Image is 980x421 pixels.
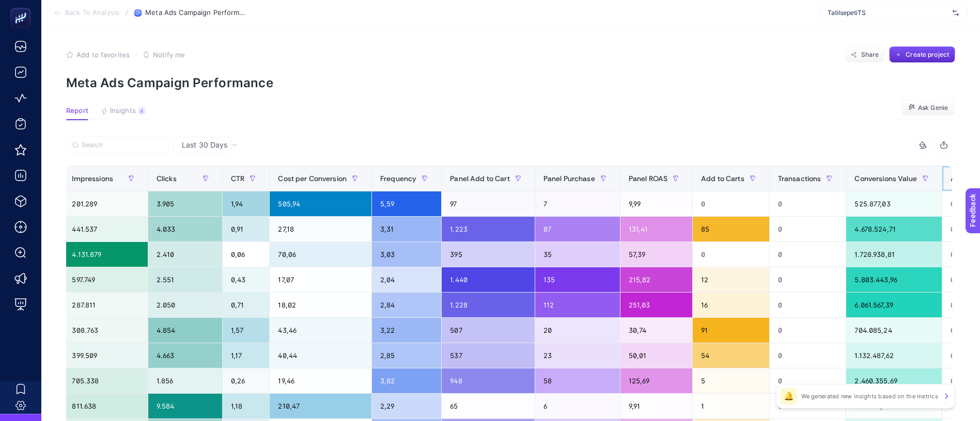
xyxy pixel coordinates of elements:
[442,394,534,418] div: 65
[693,394,769,418] div: 1
[846,217,941,241] div: 4.678.524,71
[442,191,534,216] div: 97
[372,368,441,393] div: 3,82
[450,174,509,183] span: Panel Add to Cart
[372,293,441,317] div: 2,84
[223,368,269,393] div: 0,26
[781,388,797,404] div: 🔔
[906,51,949,59] span: Create project
[372,318,441,343] div: 3,22
[693,267,769,292] div: 12
[64,242,147,267] div: 4.131.879
[157,174,177,183] span: Clicks
[145,9,248,17] span: Meta Ads Campaign Performance
[620,394,692,418] div: 9,91
[64,394,147,418] div: 811.638
[66,51,130,59] button: Add to favorites
[223,394,269,418] div: 1,18
[770,318,846,343] div: 0
[270,217,371,241] div: 27,18
[620,191,692,216] div: 9,99
[953,8,959,18] img: svg%3e
[82,141,163,149] input: Search
[693,318,769,343] div: 91
[535,267,620,292] div: 135
[770,267,846,292] div: 0
[846,267,941,292] div: 5.803.443,96
[6,3,39,11] span: Feedback
[901,100,955,116] button: Ask Genie
[442,368,534,393] div: 948
[442,343,534,368] div: 537
[693,217,769,241] div: 85
[778,174,821,183] span: Transactions
[846,318,941,343] div: 704.085,24
[828,9,948,17] span: TatilsepetiTS
[770,343,846,368] div: 0
[693,368,769,393] div: 5
[535,368,620,393] div: 58
[620,293,692,317] div: 251,03
[64,217,147,241] div: 441.537
[620,217,692,241] div: 131,41
[223,293,269,317] div: 0,71
[148,242,222,267] div: 2.410
[270,368,371,393] div: 19,46
[620,318,692,343] div: 30,74
[372,394,441,418] div: 2,29
[148,293,222,317] div: 2.050
[148,318,222,343] div: 4.854
[66,75,955,90] p: Meta Ads Campaign Performance
[846,242,941,267] div: 1.728.938,81
[535,191,620,216] div: 7
[72,174,113,183] span: Impressions
[270,191,371,216] div: 505,94
[143,51,185,59] button: Notify me
[270,242,371,267] div: 70,06
[148,368,222,393] div: 1.856
[442,318,534,343] div: 507
[223,242,269,267] div: 0,06
[64,267,147,292] div: 597.749
[138,107,146,115] div: 4
[153,51,185,59] span: Notify me
[372,191,441,216] div: 5,59
[770,368,846,393] div: 0
[278,174,347,183] span: Cost per Conversion
[223,191,269,216] div: 1,94
[231,174,244,183] span: CTR
[126,8,128,17] span: /
[693,191,769,216] div: 0
[801,392,938,400] p: We generated new insights based on the metrics
[693,343,769,368] div: 54
[110,107,136,115] span: Insights
[223,343,269,368] div: 1,17
[442,293,534,317] div: 1.228
[854,174,916,183] span: Conversions Value
[535,242,620,267] div: 35
[64,343,147,368] div: 399.509
[535,343,620,368] div: 23
[380,174,416,183] span: Frequency
[66,107,88,115] span: Report
[846,343,941,368] div: 1.132.487,62
[442,267,534,292] div: 1.440
[64,293,147,317] div: 287.811
[223,267,269,292] div: 0,43
[372,242,441,267] div: 3,03
[64,318,147,343] div: 308.763
[65,9,119,17] span: Back To Analysis
[182,140,227,150] span: Last 30 Days
[629,174,667,183] span: Panel ROAS
[770,217,846,241] div: 0
[76,51,130,59] span: Add to favorites
[693,293,769,317] div: 16
[620,267,692,292] div: 215,82
[535,293,620,317] div: 112
[148,343,222,368] div: 4.663
[770,293,846,317] div: 0
[148,267,222,292] div: 2.551
[770,394,846,418] div: 0
[372,343,441,368] div: 2,85
[701,174,744,183] span: Add to Carts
